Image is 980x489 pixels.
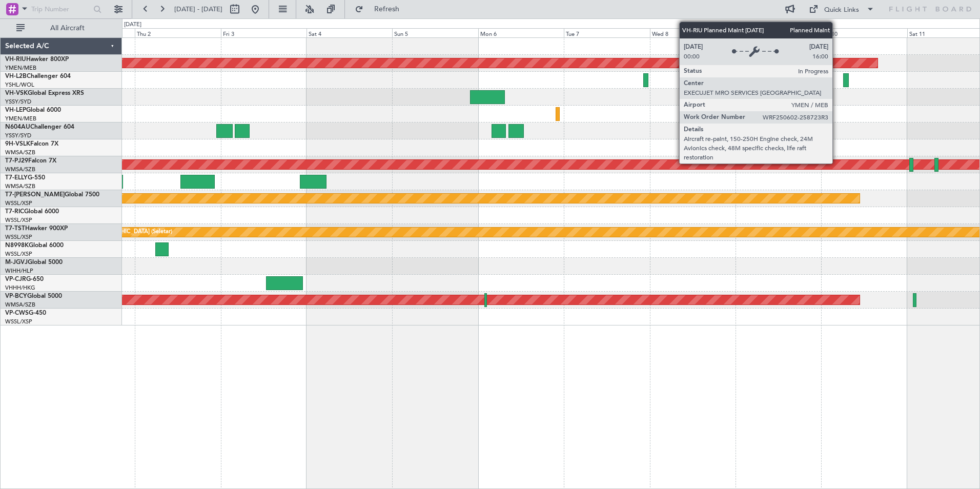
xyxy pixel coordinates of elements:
[5,64,36,72] a: YMEN/MEB
[5,124,74,130] a: N604AUChallenger 604
[5,132,31,139] a: YSSY/SYD
[5,199,32,207] a: WSSL/XSP
[5,90,84,96] a: VH-VSKGlobal Express XRS
[5,192,99,198] a: T7-[PERSON_NAME]Global 7500
[5,141,58,147] a: 9H-VSLKFalcon 7X
[5,56,69,63] a: VH-RIUHawker 800XP
[27,25,108,32] span: All Aircraft
[650,28,736,37] div: Wed 8
[5,166,35,173] a: WMSA/SZB
[11,20,111,36] button: All Aircraft
[5,259,28,266] span: M-JGVJ
[5,175,45,181] a: T7-ELLYG-550
[5,149,35,156] a: WMSA/SZB
[221,28,307,37] div: Fri 3
[5,158,56,164] a: T7-PJ29Falcon 7X
[5,158,28,164] span: T7-PJ29
[392,28,478,37] div: Sun 5
[5,216,32,224] a: WSSL/XSP
[824,5,859,15] div: Quick Links
[5,250,32,258] a: WSSL/XSP
[5,81,34,89] a: YSHL/WOL
[5,73,71,79] a: VH-L2BChallenger 604
[5,267,33,275] a: WIHH/HLP
[5,301,35,309] a: WMSA/SZB
[564,28,649,37] div: Tue 7
[5,242,29,249] span: N8998K
[5,209,59,215] a: T7-RICGlobal 6000
[174,5,222,14] span: [DATE] - [DATE]
[5,293,27,299] span: VP-BCY
[5,192,65,198] span: T7-[PERSON_NAME]
[135,28,220,37] div: Thu 2
[5,276,44,282] a: VP-CJRG-650
[736,28,821,37] div: Thu 9
[5,107,26,113] span: VH-LEP
[5,259,63,266] a: M-JGVJGlobal 5000
[5,182,35,190] a: WMSA/SZB
[5,242,64,249] a: N8998KGlobal 6000
[5,90,28,96] span: VH-VSK
[5,175,28,181] span: T7-ELLY
[5,233,32,241] a: WSSL/XSP
[5,310,29,316] span: VP-CWS
[478,28,564,37] div: Mon 6
[307,28,392,37] div: Sat 4
[5,115,36,123] a: YMEN/MEB
[804,1,880,17] button: Quick Links
[821,28,907,37] div: Fri 10
[5,209,24,215] span: T7-RIC
[5,98,31,106] a: YSSY/SYD
[124,21,141,29] div: [DATE]
[5,124,30,130] span: N604AU
[5,226,68,232] a: T7-TSTHawker 900XP
[5,284,35,292] a: VHHH/HKG
[5,276,26,282] span: VP-CJR
[5,141,30,147] span: 9H-VSLK
[365,6,409,13] span: Refresh
[5,56,26,63] span: VH-RIU
[5,310,46,316] a: VP-CWSG-450
[5,293,62,299] a: VP-BCYGlobal 5000
[5,73,27,79] span: VH-L2B
[350,1,412,17] button: Refresh
[5,318,32,325] a: WSSL/XSP
[31,2,90,17] input: Trip Number
[5,107,61,113] a: VH-LEPGlobal 6000
[5,226,25,232] span: T7-TST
